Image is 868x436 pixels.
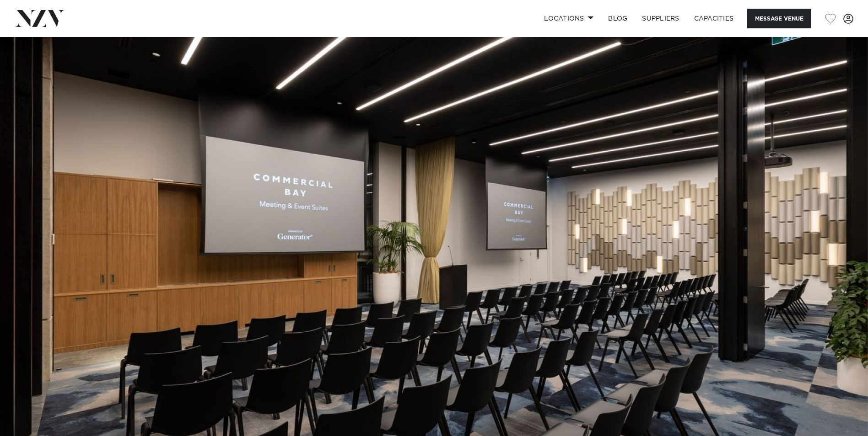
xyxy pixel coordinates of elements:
[635,9,686,28] a: SUPPLIERS
[687,9,741,28] a: Capacities
[537,9,601,28] a: Locations
[747,9,811,28] button: Message Venue
[15,10,65,27] img: nzv-logo.png
[601,9,635,28] a: BLOG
